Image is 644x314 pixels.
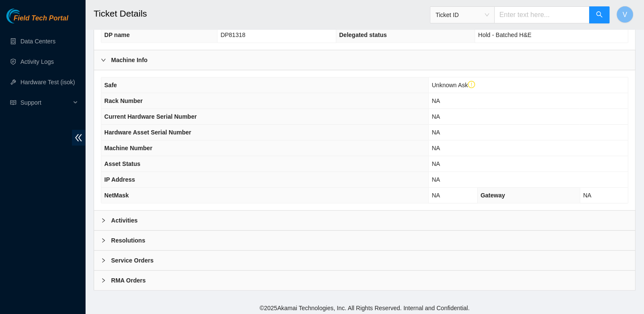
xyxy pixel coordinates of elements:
[339,31,387,38] span: Delegated status
[432,129,440,136] span: NA
[10,100,16,106] span: read
[432,145,440,151] span: NA
[94,50,635,70] div: Machine Info
[435,9,489,21] span: Ticket ID
[432,82,475,88] span: Unknown Ask
[104,82,117,88] span: Safe
[20,38,55,45] a: Data Centers
[478,31,531,38] span: Hold - Batched H&E
[94,211,635,230] div: Activities
[104,129,191,136] span: Hardware Asset Serial Number
[20,94,71,111] span: Support
[20,79,75,86] a: Hardware Test (isok)
[623,9,627,20] span: V
[6,15,68,26] a: Akamai TechnologiesField Tech Portal
[583,192,591,199] span: NA
[94,251,635,270] div: Service Orders
[468,81,475,88] span: exclamation-circle
[104,97,143,104] span: Rack Number
[104,145,152,151] span: Machine Number
[432,113,440,120] span: NA
[104,192,129,199] span: NetMask
[432,192,440,199] span: NA
[481,192,505,199] span: Gateway
[14,14,68,23] span: Field Tech Portal
[101,278,106,283] span: right
[6,9,43,23] img: Akamai Technologies
[94,231,635,250] div: Resolutions
[101,218,106,223] span: right
[220,31,245,38] span: DP81318
[104,31,130,38] span: DP name
[101,57,106,63] span: right
[432,176,440,183] span: NA
[101,258,106,263] span: right
[111,256,154,265] b: Service Orders
[494,6,590,23] input: Enter text here...
[104,160,140,167] span: Asset Status
[72,130,85,146] span: double-left
[20,58,54,65] a: Activity Logs
[101,238,106,243] span: right
[432,97,440,104] span: NA
[589,6,610,23] button: search
[104,113,197,120] span: Current Hardware Serial Number
[104,176,135,183] span: IP Address
[111,236,145,245] b: Resolutions
[111,55,148,65] b: Machine Info
[616,6,633,23] button: V
[111,276,146,285] b: RMA Orders
[432,160,440,167] span: NA
[94,271,635,290] div: RMA Orders
[111,216,137,225] b: Activities
[596,11,603,19] span: search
